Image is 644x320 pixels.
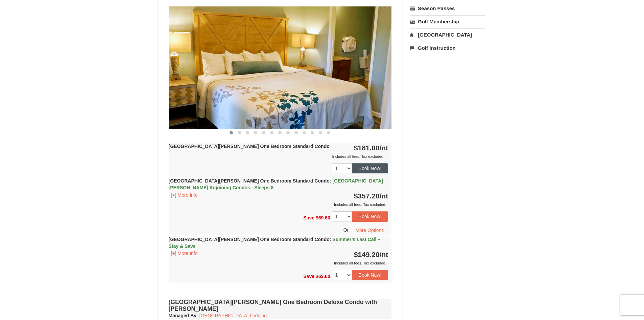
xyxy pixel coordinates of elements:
span: /nt [380,251,388,258]
a: [GEOGRAPHIC_DATA] Lodging [199,313,267,318]
span: $63.60 [316,273,330,279]
span: $357.20 [354,192,380,200]
span: Managed By [169,313,196,318]
strong: [GEOGRAPHIC_DATA][PERSON_NAME] One Bedroom Standard Condo [169,144,330,149]
h4: [GEOGRAPHIC_DATA][PERSON_NAME] One Bedroom Deluxe Condo with [PERSON_NAME] [169,299,392,312]
a: [GEOGRAPHIC_DATA] [410,28,485,41]
button: Book Now! [352,270,388,280]
span: $149.20 [354,251,380,258]
strong: [GEOGRAPHIC_DATA][PERSON_NAME] One Bedroom Standard Condo [169,178,383,190]
span: Save [303,215,314,220]
span: Summer’s Last Call – Stay & Save [169,237,380,249]
button: Book Now! [352,163,388,173]
div: Includes all fees. Tax excluded. [169,153,388,160]
a: Season Passes [410,2,485,15]
div: Includes all fees. Tax excluded. [169,201,388,208]
span: : [330,237,331,242]
button: Book Now! [352,211,388,221]
button: [+] More Info [169,250,200,257]
strong: [GEOGRAPHIC_DATA][PERSON_NAME] One Bedroom Standard Condo [169,237,380,249]
span: $69.60 [316,215,330,220]
strong: $181.00 [354,144,388,152]
span: /nt [380,144,388,152]
span: Or, [343,227,350,232]
span: : [330,178,331,184]
span: /nt [380,192,388,200]
button: More Options [351,225,388,235]
img: 18876286-121-55434444.jpg [169,6,392,129]
strong: : [169,313,198,318]
button: [+] More Info [169,191,200,199]
a: Golf Membership [410,15,485,28]
a: Golf Instruction [410,42,485,54]
div: Includes all fees. Tax excluded. [169,260,388,266]
span: Save [303,273,314,279]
